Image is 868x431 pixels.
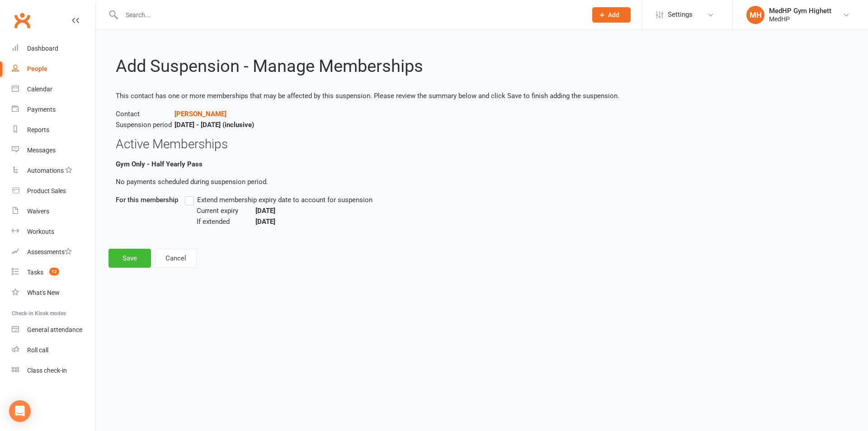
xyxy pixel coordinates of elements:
[116,119,175,130] span: Suspension period
[27,208,49,215] div: Waivers
[27,289,60,296] div: What's New
[12,59,95,79] a: People
[769,15,831,23] div: MedHP
[116,176,848,187] p: No payments scheduled during suspension period.
[27,85,52,93] div: Calendar
[49,268,59,275] span: 12
[27,45,58,52] div: Dashboard
[175,110,226,118] a: [PERSON_NAME]
[119,9,580,21] input: Search...
[116,194,178,205] label: For this membership
[12,181,95,201] a: Product Sales
[27,106,56,113] div: Payments
[12,79,95,99] a: Calendar
[592,7,631,23] button: Add
[12,222,95,242] a: Workouts
[12,201,95,222] a: Waivers
[11,9,33,32] a: Clubworx
[27,367,67,374] div: Class check-in
[27,187,66,194] div: Product Sales
[12,140,95,161] a: Messages
[116,57,848,76] h2: Add Suspension - Manage Memberships
[255,207,275,215] b: [DATE]
[155,249,197,268] button: Cancel
[108,249,151,268] button: Save
[27,248,72,256] div: Assessments
[27,326,82,333] div: General attendance
[197,205,255,216] span: Current expiry
[27,126,49,133] div: Reports
[12,340,95,360] a: Roll call
[12,99,95,120] a: Payments
[255,218,275,226] b: [DATE]
[197,194,373,204] span: Extend membership expiry date to account for suspension
[27,65,47,72] div: People
[12,320,95,340] a: General attendance kiosk mode
[116,160,203,168] b: Gym Only - Half Yearly Pass
[27,147,56,154] div: Messages
[197,216,255,227] span: If extended
[12,283,95,303] a: What's New
[12,360,95,381] a: Class kiosk mode
[27,269,43,276] div: Tasks
[9,400,31,422] div: Open Intercom Messenger
[769,7,831,15] div: MedHP Gym Highett
[668,5,693,25] span: Settings
[27,167,64,174] div: Automations
[12,120,95,140] a: Reports
[12,161,95,181] a: Automations
[608,11,619,19] span: Add
[116,90,848,101] p: This contact has one or more memberships that may be affected by this suspension. Please review t...
[175,121,254,129] strong: [DATE] - [DATE] (inclusive)
[116,109,175,119] span: Contact
[12,242,95,262] a: Assessments
[27,228,54,235] div: Workouts
[746,6,764,24] div: MH
[12,262,95,283] a: Tasks 12
[27,346,48,354] div: Roll call
[116,137,848,152] h3: Active Memberships
[12,38,95,59] a: Dashboard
